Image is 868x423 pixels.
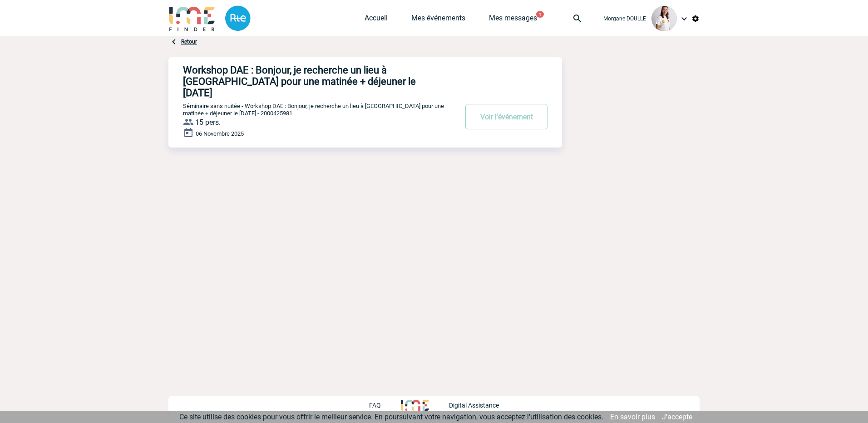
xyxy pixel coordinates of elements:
[183,64,430,98] h4: Workshop DAE : Bonjour, je recherche un lieu à [GEOGRAPHIC_DATA] pour une matinée + déjeuner le [...
[195,118,221,127] span: 15 pers.
[603,15,646,22] span: Morgane DOULLE
[179,413,603,421] span: Ce site utilise des cookies pour vous offrir le meilleur service. En poursuivant votre navigation...
[651,6,677,31] img: 130205-0.jpg
[196,130,244,137] span: 06 Novembre 2025
[449,402,499,409] p: Digital Assistance
[489,14,537,26] a: Mes messages
[365,14,388,26] a: Accueil
[183,103,444,117] span: Séminaire sans nuitée - Workshop DAE : Bonjour, je recherche un lieu à [GEOGRAPHIC_DATA] pour une...
[369,400,401,409] a: FAQ
[536,11,544,18] button: 1
[610,413,655,421] a: En savoir plus
[465,104,547,129] button: Voir l'événement
[411,14,465,26] a: Mes événements
[168,5,216,31] img: IME-Finder
[369,402,381,409] p: FAQ
[401,400,429,411] img: http://www.idealmeetingsevents.fr/
[662,413,692,421] a: J'accepte
[181,39,197,45] a: Retour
